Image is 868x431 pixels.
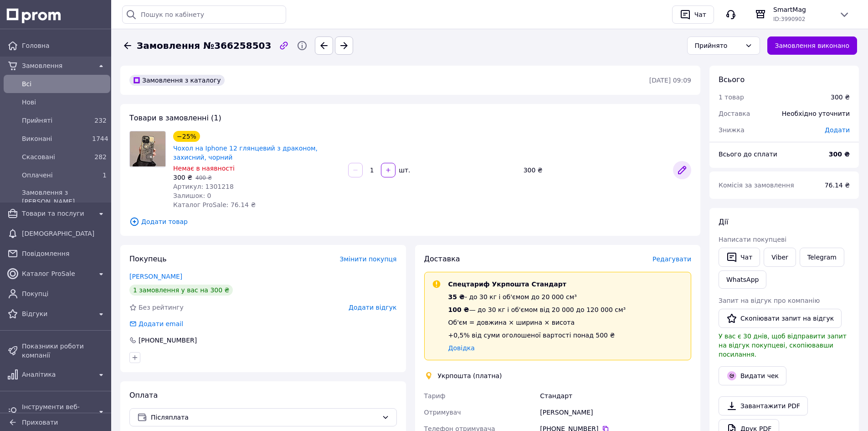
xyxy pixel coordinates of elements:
[719,126,745,134] span: Знижка
[129,217,691,227] span: Додати товар
[22,289,107,298] span: Покупці
[448,280,566,288] span: Спецтариф Укрпошта Стандарт
[22,402,92,421] span: Інструменти веб-майстра та SEO
[448,306,469,313] span: 100 ₴
[396,166,411,175] div: шт.
[128,319,184,328] div: Додати email
[94,153,107,161] span: 282
[719,93,744,101] span: 1 товар
[129,391,158,400] span: Оплата
[129,75,225,86] div: Замовлення з каталогу
[448,331,626,340] div: +0,5% від суми оголошеної вартості понад 500 ₴
[719,396,808,415] a: Завантажити PDF
[22,188,107,206] span: Замовлення з [PERSON_NAME]
[173,131,200,142] div: −25%
[649,77,691,84] time: [DATE] 09:09
[137,39,271,52] span: Замовлення №366258503
[448,292,626,301] div: - до 30 кг і об'ємом до 20 000 см³
[129,285,233,296] div: 1 замовлення у вас на 300 ₴
[719,182,794,189] span: Комісія за замовлення
[673,161,691,179] a: Редагувати
[538,388,693,404] div: Стандарт
[672,5,714,24] button: Чат
[173,201,256,208] span: Каталог ProSale: 76.14 ₴
[719,236,786,243] span: Написати покупцеві
[138,319,184,328] div: Додати email
[448,293,465,301] span: 35 ₴
[773,16,805,22] span: ID: 3990902
[831,93,850,102] div: 300 ₴
[195,175,212,181] span: 400 ₴
[448,318,626,327] div: Об'єм = довжина × ширина × висота
[719,110,750,117] span: Доставка
[424,254,460,263] span: Доставка
[122,5,286,24] input: Пошук по кабінету
[139,304,184,311] span: Без рейтингу
[719,151,777,158] span: Всього до сплати
[92,135,108,142] span: 1744
[22,419,58,426] span: Приховати
[22,370,92,379] span: Аналітика
[424,409,461,416] span: Отримувач
[22,61,92,70] span: Замовлення
[719,309,842,328] button: Скопіювати запит на відгук
[652,255,691,263] span: Редагувати
[424,392,446,400] span: Тариф
[719,332,847,358] span: У вас є 30 днів, щоб відправити запит на відгук покупцеві, скопіювавши посилання.
[94,117,107,124] span: 232
[349,304,396,311] span: Додати відгук
[173,174,192,181] span: 300 ₴
[719,297,820,304] span: Запит на відгук про компанію
[22,209,92,218] span: Товари та послуги
[773,5,832,14] span: SmartMag
[22,79,107,88] span: Всi
[448,344,475,352] a: Довідка
[173,165,235,172] span: Немає в наявності
[719,75,745,84] span: Всього
[22,152,88,161] span: Скасовані
[138,336,198,345] div: [PHONE_NUMBER]
[767,36,858,55] button: Замовлення виконано
[764,248,796,267] a: Viber
[825,126,850,134] span: Додати
[22,171,88,180] span: Оплачені
[173,192,211,199] span: Залишок: 0
[103,171,107,179] span: 1
[825,182,850,189] span: 76.14 ₴
[130,131,165,166] img: Чохол на Iphone 12 глянцевий з драконом, захисний, чорний
[448,305,626,314] div: — до 30 кг і об'ємом від 20 000 до 120 000 см³
[436,371,504,380] div: Укрпошта (платна)
[719,248,760,267] button: Чат
[151,412,378,422] span: Післяплата
[800,248,844,267] a: Telegram
[776,104,855,124] div: Необхідно уточнити
[719,218,728,226] span: Дії
[22,309,92,318] span: Відгуки
[173,145,318,161] a: Чохол на Iphone 12 глянцевий з драконом, захисний, чорний
[22,41,107,50] span: Головна
[719,366,786,385] button: Видати чек
[340,255,397,263] span: Змінити покупця
[173,183,234,190] span: Артикул: 1301218
[538,404,693,421] div: [PERSON_NAME]
[22,229,107,238] span: [DEMOGRAPHIC_DATA]
[129,114,221,122] span: Товари в замовленні (1)
[22,116,88,125] span: Прийняті
[129,254,167,263] span: Покупець
[719,270,766,289] a: WhatsApp
[829,151,850,158] b: 300 ₴
[22,342,107,360] span: Показники роботи компанії
[693,8,708,21] div: Чат
[22,249,107,258] span: Повідомлення
[129,273,182,280] a: [PERSON_NAME]
[22,134,88,143] span: Виконані
[22,269,92,278] span: Каталог ProSale
[695,41,741,51] div: Прийнято
[22,98,107,107] span: Нові
[520,164,669,177] div: 300 ₴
